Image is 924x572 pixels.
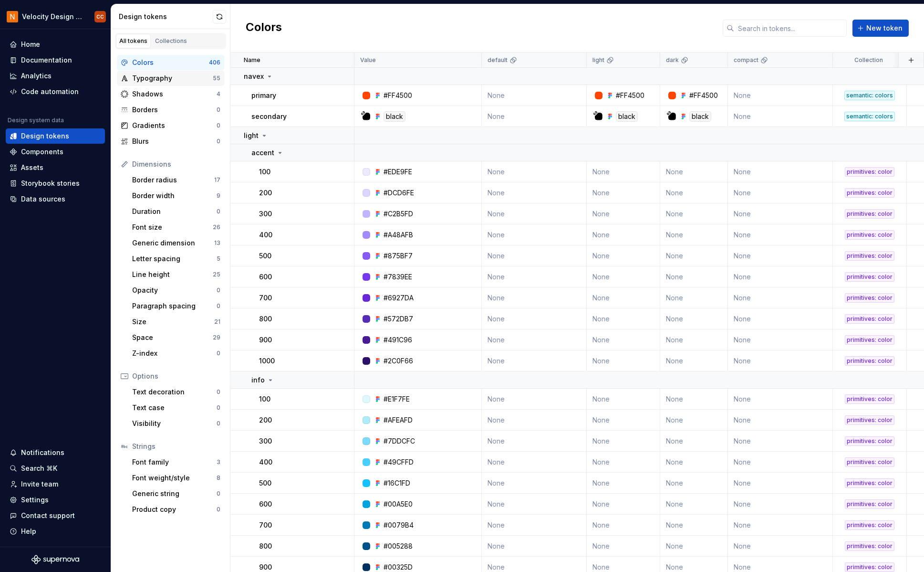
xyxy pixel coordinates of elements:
[213,334,220,341] div: 29
[214,239,220,247] div: 13
[251,112,287,121] p: secondary
[128,204,224,219] a: Duration0
[128,400,224,415] a: Text case0
[587,431,660,452] td: None
[6,176,105,191] a: Storybook stories
[132,301,217,311] div: Paragraph spacing
[132,419,217,428] div: Visibility
[214,318,220,326] div: 21
[132,222,213,232] div: Font size
[384,457,414,467] div: #49CFFD
[132,387,217,397] div: Text decoration
[244,56,260,64] p: Name
[6,68,105,84] a: Analytics
[217,404,220,412] div: 0
[217,458,220,466] div: 3
[128,267,224,282] a: Line height25
[7,11,18,22] img: bb28370b-b938-4458-ba0e-c5bddf6d21d4.png
[117,102,224,117] a: Borders0
[128,346,224,361] a: Z-index0
[728,389,833,410] td: None
[117,134,224,149] a: Blurs0
[21,448,64,457] div: Notifications
[666,56,679,64] p: dark
[482,182,587,203] td: None
[21,527,36,536] div: Help
[616,91,644,100] div: #FF4500
[132,371,220,381] div: Options
[482,536,587,557] td: None
[384,209,413,219] div: #C2B5FD
[660,536,728,557] td: None
[384,91,412,100] div: #FF4500
[117,118,224,133] a: Gradients0
[587,452,660,473] td: None
[660,224,728,245] td: None
[384,562,413,572] div: #00325D
[217,192,220,200] div: 9
[21,131,69,141] div: Design tokens
[6,477,105,492] a: Invite team
[488,56,508,64] p: default
[128,502,224,517] a: Product copy0
[587,473,660,494] td: None
[132,254,217,264] div: Letter spacing
[844,112,895,121] div: semantic: colors
[2,6,109,27] button: Velocity Design System by NAVEXCC
[660,182,728,203] td: None
[660,410,728,431] td: None
[384,394,410,404] div: #E1F7FE
[587,536,660,557] td: None
[217,506,220,513] div: 0
[845,335,894,345] div: primitives: color
[31,555,79,564] a: Supernova Logo
[259,209,272,219] p: 300
[482,161,587,182] td: None
[132,89,217,99] div: Shadows
[384,167,412,177] div: #EDE9FE
[482,452,587,473] td: None
[616,111,638,122] div: black
[251,375,265,385] p: info
[217,350,220,357] div: 0
[845,436,894,446] div: primitives: color
[728,224,833,245] td: None
[689,91,718,100] div: #FF4500
[119,12,213,21] div: Design tokens
[259,415,272,425] p: 200
[21,71,52,81] div: Analytics
[845,293,894,303] div: primitives: color
[132,74,213,83] div: Typography
[587,515,660,536] td: None
[728,410,833,431] td: None
[6,53,105,68] a: Documentation
[482,494,587,515] td: None
[660,494,728,515] td: None
[845,562,894,572] div: primitives: color
[384,541,413,551] div: #005288
[217,474,220,482] div: 8
[660,161,728,182] td: None
[845,478,894,488] div: primitives: color
[844,91,895,100] div: semantic: colors
[217,286,220,294] div: 0
[852,20,909,37] button: New token
[482,287,587,308] td: None
[259,230,272,240] p: 400
[259,436,272,446] p: 300
[384,272,412,282] div: #7839EE
[728,515,833,536] td: None
[384,415,413,425] div: #AFEAFD
[21,147,63,157] div: Components
[132,159,220,169] div: Dimensions
[128,314,224,329] a: Size21
[128,220,224,235] a: Font size26
[21,40,40,49] div: Home
[728,182,833,203] td: None
[259,541,272,551] p: 800
[132,505,217,514] div: Product copy
[96,13,104,21] div: CC
[128,298,224,314] a: Paragraph spacing0
[660,473,728,494] td: None
[259,457,272,467] p: 400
